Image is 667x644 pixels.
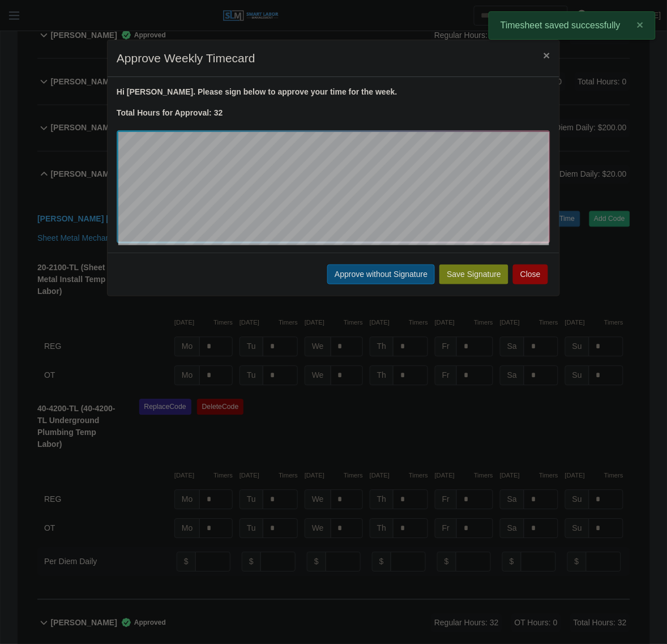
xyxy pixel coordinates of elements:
[637,18,644,31] span: ×
[117,108,223,117] strong: Total Hours for Approval: 32
[439,265,508,284] button: Save Signature
[117,87,397,96] strong: Hi [PERSON_NAME]. Please sign below to approve your time for the week.
[535,40,559,70] button: Close
[489,11,656,40] div: Timesheet saved successfully
[327,265,435,284] button: Approve without Signature
[544,49,550,62] span: ×
[117,49,255,67] h4: Approve Weekly Timecard
[513,265,548,284] button: Close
